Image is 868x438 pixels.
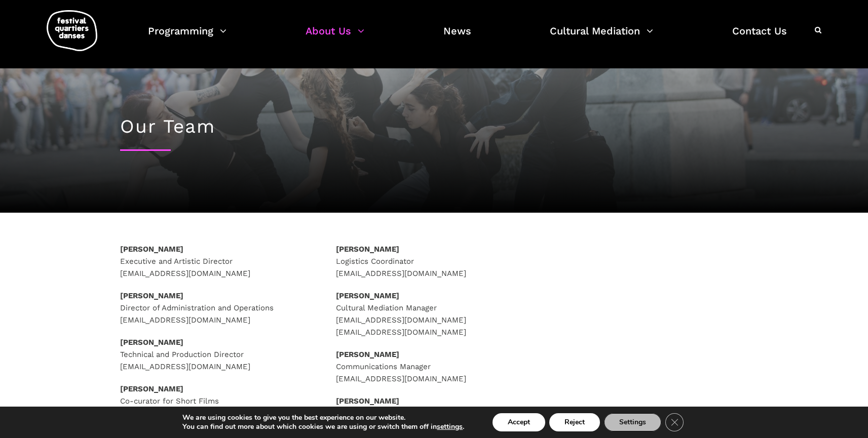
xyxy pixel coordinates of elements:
[120,384,183,393] strong: [PERSON_NAME]
[120,291,183,300] strong: [PERSON_NAME]
[120,245,183,254] strong: [PERSON_NAME]
[437,422,463,431] button: settings
[120,115,748,138] h1: Our Team
[120,338,183,347] strong: [PERSON_NAME]
[306,22,364,52] a: About Us
[493,413,545,431] button: Accept
[336,291,399,300] strong: [PERSON_NAME]
[336,396,399,406] strong: [PERSON_NAME]
[336,245,399,254] strong: [PERSON_NAME]
[182,422,464,431] p: You can find out more about which cookies we are using or switch them off in .
[732,22,787,52] a: Contact Us
[336,290,532,338] p: Cultural Mediation Manager [EMAIL_ADDRESS][DOMAIN_NAME] [EMAIL_ADDRESS][DOMAIN_NAME]
[604,413,661,431] button: Settings
[336,350,399,359] strong: [PERSON_NAME]
[550,22,653,52] a: Cultural Mediation
[120,243,316,280] p: Executive and Artistic Director [EMAIL_ADDRESS][DOMAIN_NAME]
[549,413,600,431] button: Reject
[120,383,316,419] p: Co-curator for Short Films [EMAIL_ADDRESS][DOMAIN_NAME]
[443,22,471,52] a: News
[120,336,316,373] p: Technical and Production Director [EMAIL_ADDRESS][DOMAIN_NAME]
[665,413,684,431] button: Close GDPR Cookie Banner
[47,10,97,51] img: logo-fqd-med
[182,413,464,422] p: We are using cookies to give you the best experience on our website.
[120,290,316,326] p: Director of Administration and Operations [EMAIL_ADDRESS][DOMAIN_NAME]
[336,395,532,431] p: Administrative Assistant [EMAIL_ADDRESS][DOMAIN_NAME]
[336,243,532,280] p: Logistics Coordinator [EMAIL_ADDRESS][DOMAIN_NAME]
[336,348,532,385] p: Communications Manager [EMAIL_ADDRESS][DOMAIN_NAME]
[148,22,227,52] a: Programming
